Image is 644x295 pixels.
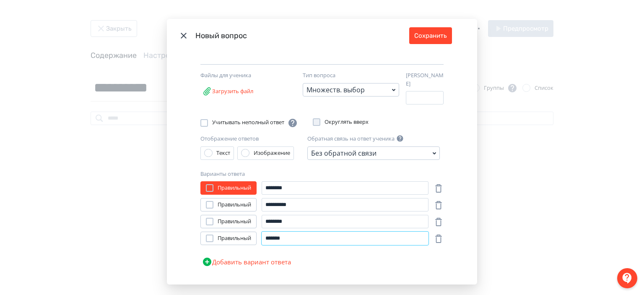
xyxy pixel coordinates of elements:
[200,71,288,80] div: Файлы для ученика
[195,30,409,42] div: Новый вопрос
[218,184,251,192] span: Правильный
[303,71,335,80] label: Тип вопроса
[218,201,251,209] span: Правильный
[325,118,369,126] span: Округлять вверх
[406,71,444,88] label: [PERSON_NAME]
[212,118,298,128] span: Учитывать неполный ответ
[254,149,290,157] div: Изображение
[306,85,365,95] div: Множеств. выбор
[200,253,293,270] button: Добавить вариант ответа
[409,27,452,44] button: Сохранить
[200,170,245,178] label: Варианты ответа
[218,217,251,226] span: Правильный
[216,149,230,157] div: Текст
[307,135,395,143] label: Обратная связь на ответ ученика
[311,148,377,158] div: Без обратной связи
[218,234,251,243] span: Правильный
[200,135,259,143] label: Отображение ответов
[167,19,477,285] div: Modal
